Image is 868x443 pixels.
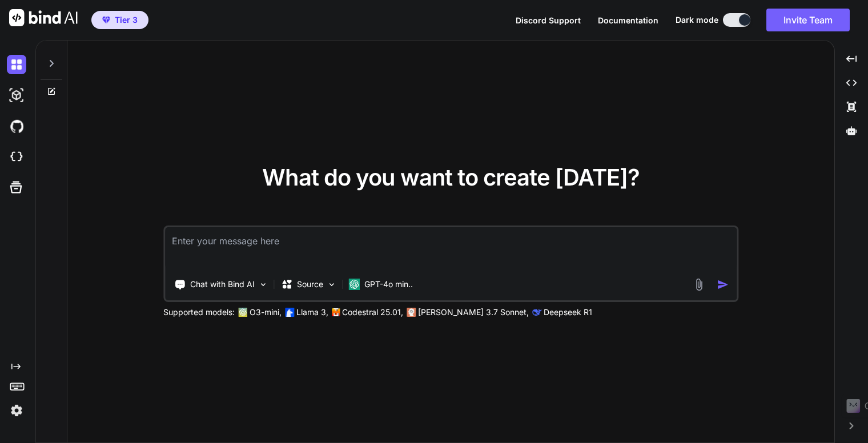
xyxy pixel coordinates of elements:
[766,9,850,31] button: Invite Team
[676,14,718,26] span: Dark mode
[7,86,26,105] img: darkAi-studio
[516,14,581,26] button: Discord Support
[692,278,705,291] img: attachment
[327,280,336,289] img: Pick Models
[163,307,235,318] p: Supported models:
[297,279,323,290] p: Source
[342,307,403,318] p: Codestral 25.01,
[238,308,247,317] img: GPT-4
[285,308,294,317] img: Llama2
[516,15,581,25] span: Discord Support
[407,308,416,317] img: claude
[296,307,328,318] p: Llama 3,
[115,14,138,26] span: Tier 3
[717,279,729,291] img: icon
[348,279,360,290] img: GPT-4o mini
[418,307,529,318] p: [PERSON_NAME] 3.7 Sonnet,
[9,9,78,26] img: Bind AI
[598,14,658,26] button: Documentation
[598,15,658,25] span: Documentation
[7,147,26,167] img: cloudideIcon
[7,401,26,420] img: settings
[91,11,148,29] button: premiumTier 3
[532,308,541,317] img: claude
[190,279,255,290] p: Chat with Bind AI
[364,279,413,290] p: GPT-4o min..
[7,116,26,136] img: githubDark
[544,307,592,318] p: Deepseek R1
[7,55,26,74] img: darkChat
[258,280,268,289] img: Pick Tools
[332,308,340,316] img: Mistral-AI
[250,307,282,318] p: O3-mini,
[102,17,110,23] img: premium
[262,163,640,191] span: What do you want to create [DATE]?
